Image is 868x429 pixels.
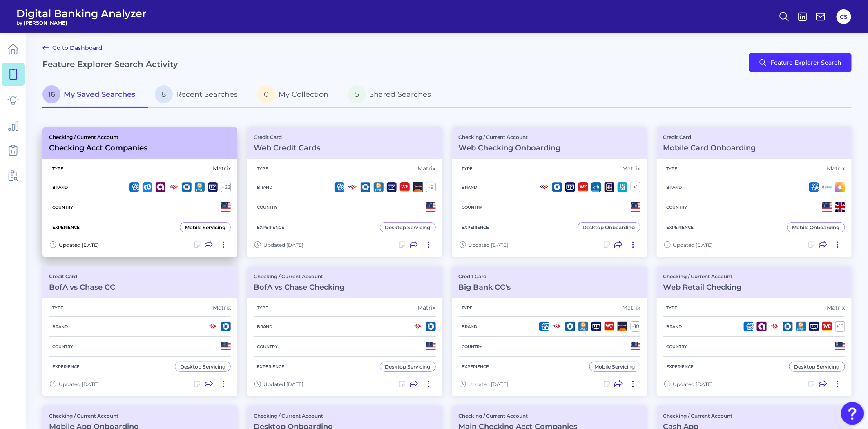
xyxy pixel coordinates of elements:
div: Matrix [827,165,845,172]
h5: Type [663,166,681,171]
p: Credit Card [49,273,115,279]
h3: Web Credit Cards [254,143,320,152]
span: Updated [DATE] [469,381,509,387]
span: Updated [DATE] [263,242,303,248]
h5: Country [254,205,281,210]
h3: Web Retail Checking [663,283,742,292]
div: Matrix [418,165,436,172]
h5: Country [663,344,691,349]
a: Checking / Current AccountWeb Checking OnboardingTypeMatrixBrand+1CountryExperienceDesktop Onboar... [452,127,647,257]
h5: Type [49,305,67,311]
h5: Experience [459,225,493,230]
p: Checking / Current Account [254,273,344,279]
div: Desktop Onboarding [583,224,635,230]
h3: Checking Acct Companies [49,143,147,152]
h5: Experience [49,225,83,230]
p: Checking / Current Account [254,413,333,419]
span: 16 [42,85,60,103]
h5: Experience [254,225,288,230]
div: Matrix [418,304,436,311]
div: + 9 [426,182,436,192]
h5: Brand [254,324,276,329]
button: CS [837,9,851,24]
span: by [PERSON_NAME] [16,20,147,26]
h5: Experience [49,364,83,369]
a: 8Recent Searches [148,82,251,108]
span: Feature Explorer Search [770,59,842,66]
div: Matrix [827,304,845,311]
h5: Country [459,205,486,210]
div: Desktop Servicing [180,364,225,370]
h5: Experience [459,364,493,369]
span: Updated [DATE] [673,381,713,387]
div: + 15 [835,321,845,332]
h5: Brand [254,185,276,190]
h5: Brand [459,324,481,329]
button: Feature Explorer Search [749,53,852,72]
p: Credit Card [254,134,320,140]
h5: Type [663,305,681,311]
h5: Experience [663,364,697,369]
span: Updated [DATE] [59,381,99,387]
span: Updated [DATE] [59,242,99,248]
div: + 10 [631,321,640,332]
h5: Experience [663,225,697,230]
span: 5 [348,85,366,103]
span: 0 [257,85,275,103]
div: Mobile Servicing [595,364,635,370]
p: Credit Card [663,134,756,140]
a: 16My Saved Searches [42,82,148,108]
h3: Big Bank CC's [459,283,511,292]
span: Updated [DATE] [263,381,303,387]
h5: Country [663,205,691,210]
h3: BofA vs Chase Checking [254,283,344,292]
div: Matrix [213,165,231,172]
h5: Brand [49,324,71,329]
div: + 23 [221,182,231,192]
a: Checking / Current AccountBofA vs Chase CheckingTypeMatrixBrandCountryExperienceDesktop Servicing... [247,267,442,396]
span: Digital Banking Analyzer [16,7,147,20]
h5: Brand [663,185,685,190]
div: Matrix [213,304,231,311]
span: My Saved Searches [64,90,135,99]
a: Credit CardWeb Credit CardsTypeMatrixBrand+9CountryExperienceDesktop ServicingUpdated [DATE] [247,127,442,257]
button: Open Resource Center [841,402,864,425]
h5: Type [459,305,476,311]
h3: Mobile Card Onboarding [663,143,756,152]
p: Checking / Current Account [49,413,139,419]
h3: BofA vs Chase CC [49,283,115,292]
a: Credit CardMobile Card OnboardingTypeMatrixBrandCountryExperienceMobile OnboardingUpdated [DATE] [657,127,852,257]
p: Checking / Current Account [49,134,147,140]
span: Updated [DATE] [673,242,713,248]
a: 5Shared Searches [341,82,444,108]
div: Mobile Onboarding [792,224,840,230]
a: 0My Collection [251,82,341,108]
div: Matrix [623,304,640,311]
h5: Type [254,166,271,171]
h5: Type [254,305,271,311]
h5: Brand [49,185,71,190]
a: Credit CardBig Bank CC'sTypeMatrixBrand+10CountryExperienceMobile ServicingUpdated [DATE] [452,267,647,396]
a: Checking / Current AccountChecking Acct CompaniesTypeMatrixBrand+23CountryExperienceMobile Servic... [42,127,237,257]
div: Matrix [623,165,640,172]
span: Updated [DATE] [469,242,509,248]
h5: Brand [663,324,685,329]
h5: Type [49,166,67,171]
h5: Country [254,344,281,349]
p: Credit Card [459,273,511,279]
h5: Type [459,166,476,171]
a: Checking / Current AccountWeb Retail CheckingTypeMatrixBrand+15CountryExperienceDesktop Servicing... [657,267,852,396]
span: My Collection [279,90,328,99]
h2: Feature Explorer Search Activity [42,59,178,69]
p: Checking / Current Account [663,413,733,419]
a: Credit CardBofA vs Chase CCTypeMatrixBrandCountryExperienceDesktop ServicingUpdated [DATE] [42,267,237,396]
h3: Web Checking Onboarding [459,143,561,152]
h5: Brand [459,185,481,190]
h5: Country [49,344,76,349]
div: + 1 [631,182,640,192]
p: Checking / Current Account [459,413,578,419]
div: Desktop Servicing [385,364,431,370]
h5: Country [459,344,486,349]
span: Recent Searches [176,90,238,99]
a: Go to Dashboard [42,43,103,53]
